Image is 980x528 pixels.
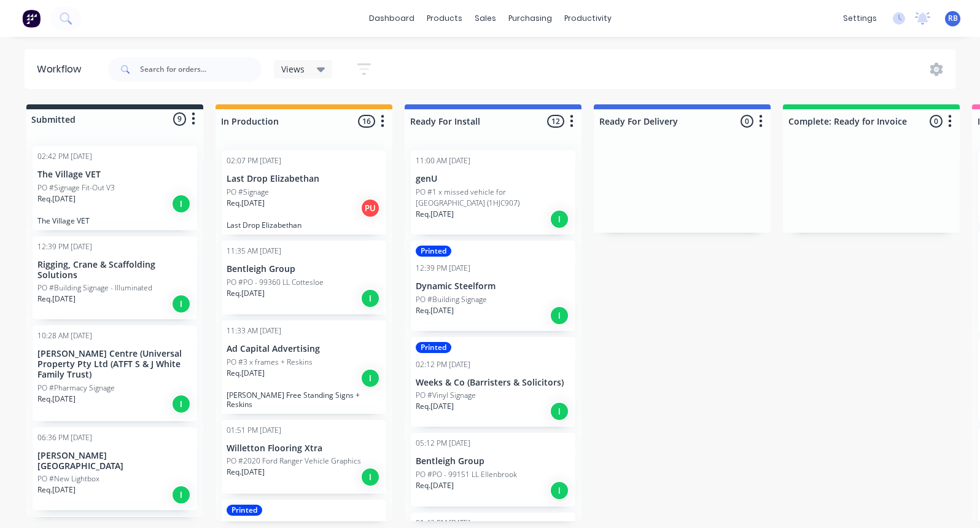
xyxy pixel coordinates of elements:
p: Willetton Flooring Xtra [227,443,381,454]
div: I [171,294,191,314]
p: Req. [DATE] [416,480,454,491]
img: Factory [22,9,41,28]
div: I [550,209,569,229]
p: Req. [DATE] [227,288,265,299]
p: The Village VET [37,216,192,225]
p: PO #2020 Ford Ranger Vehicle Graphics [227,456,361,467]
div: I [171,194,191,214]
p: Weeks & Co (Barristers & Solicitors) [416,378,570,388]
p: [PERSON_NAME] Free Standing Signs + Reskins [227,390,381,409]
p: Req. [DATE] [227,467,265,478]
div: I [550,402,569,421]
span: Views [281,63,305,76]
div: products [421,9,469,28]
p: Req. [DATE] [416,209,454,220]
div: I [171,485,191,505]
p: [PERSON_NAME] [GEOGRAPHIC_DATA] [37,451,192,472]
div: 11:33 AM [DATE]Ad Capital AdvertisingPO #3 x frames + ReskinsReq.[DATE]I[PERSON_NAME] Free Standi... [222,320,386,414]
div: 11:00 AM [DATE]genUPO #1 x missed vehicle for [GEOGRAPHIC_DATA] (1HJC907)Req.[DATE]I [411,150,575,235]
div: 11:00 AM [DATE] [416,155,470,166]
p: PO #Building Signage [416,294,487,305]
div: I [550,306,569,325]
div: Printed02:12 PM [DATE]Weeks & Co (Barristers & Solicitors)PO #Vinyl SignageReq.[DATE]I [411,337,575,427]
div: 02:07 PM [DATE] [227,155,281,166]
div: 11:35 AM [DATE]Bentleigh GroupPO #PO - 99360 LL CottesloeReq.[DATE]I [222,241,386,314]
div: Workflow [37,62,87,77]
p: PO #New Lightbox [37,473,99,484]
div: Printed [416,246,451,257]
div: 06:36 PM [DATE] [37,432,92,443]
p: genU [416,174,570,184]
p: Req. [DATE] [227,368,265,379]
div: 02:07 PM [DATE]Last Drop ElizabethanPO #SignageReq.[DATE]PULast Drop Elizabethan [222,150,386,235]
p: Req. [DATE] [37,293,76,305]
p: Bentleigh Group [227,264,381,274]
p: The Village VET [37,169,192,180]
div: 05:12 PM [DATE] [416,438,470,449]
div: 11:35 AM [DATE] [227,246,281,257]
span: RB [948,13,958,24]
div: 12:39 PM [DATE] [37,241,92,252]
div: I [360,368,380,388]
p: Dynamic Steelform [416,281,570,292]
div: settings [837,9,883,28]
input: Search for orders... [140,57,262,82]
div: purchasing [502,9,558,28]
div: I [360,289,380,308]
div: 10:28 AM [DATE][PERSON_NAME] Centre (Universal Property Pty Ltd (ATFT S & J White Family Trust)PO... [33,325,197,421]
p: Req. [DATE] [227,198,265,209]
div: Printed [416,342,451,353]
p: PO #Building Signage - Illuminated [37,282,152,293]
div: I [171,394,191,414]
div: 01:51 PM [DATE]Willetton Flooring XtraPO #2020 Ford Ranger Vehicle GraphicsReq.[DATE]I [222,420,386,494]
div: I [550,481,569,500]
div: 10:28 AM [DATE] [37,330,92,341]
p: PO #Signage [227,187,269,198]
p: Bentleigh Group [416,456,570,467]
div: sales [469,9,502,28]
p: Ad Capital Advertising [227,344,381,354]
p: Req. [DATE] [37,484,76,495]
div: 02:42 PM [DATE] [37,151,92,162]
p: Rigging, Crane & Scaffolding Solutions [37,260,192,281]
p: PO #Pharmacy Signage [37,382,115,394]
p: PO #3 x frames + Reskins [227,357,313,368]
p: Req. [DATE] [416,401,454,412]
div: I [360,467,380,487]
div: 06:36 PM [DATE][PERSON_NAME] [GEOGRAPHIC_DATA]PO #New LightboxReq.[DATE]I [33,427,197,511]
a: dashboard [363,9,421,28]
div: PU [360,198,380,218]
p: PO #Vinyl Signage [416,390,476,401]
p: PO #PO - 99151 LL Ellenbrook [416,469,517,480]
div: 02:42 PM [DATE]The Village VETPO #Signage Fit-Out V3Req.[DATE]IThe Village VET [33,146,197,230]
p: Req. [DATE] [37,394,76,405]
p: Last Drop Elizabethan [227,220,381,230]
div: productivity [558,9,618,28]
p: Req. [DATE] [37,193,76,204]
p: PO #PO - 99360 LL Cottesloe [227,277,324,288]
div: 05:12 PM [DATE]Bentleigh GroupPO #PO - 99151 LL EllenbrookReq.[DATE]I [411,433,575,507]
div: Printed12:39 PM [DATE]Dynamic SteelformPO #Building SignageReq.[DATE]I [411,241,575,331]
p: PO #1 x missed vehicle for [GEOGRAPHIC_DATA] (1HJC907) [416,187,570,209]
div: 02:12 PM [DATE] [416,359,470,370]
div: 11:33 AM [DATE] [227,325,281,336]
div: 12:39 PM [DATE] [416,263,470,274]
p: Last Drop Elizabethan [227,174,381,184]
p: [PERSON_NAME] Centre (Universal Property Pty Ltd (ATFT S & J White Family Trust) [37,349,192,379]
p: Req. [DATE] [416,305,454,316]
p: PO #Signage Fit-Out V3 [37,182,115,193]
div: 01:51 PM [DATE] [227,425,281,436]
div: 12:39 PM [DATE]Rigging, Crane & Scaffolding SolutionsPO #Building Signage - IlluminatedReq.[DATE]I [33,236,197,320]
div: Printed [227,505,262,516]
